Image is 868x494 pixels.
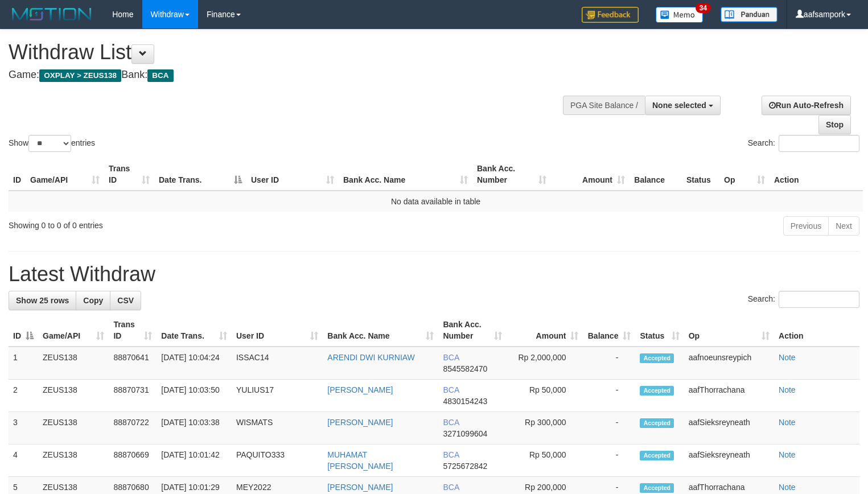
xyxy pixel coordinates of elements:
[684,444,774,477] td: aafSieksreyneath
[232,444,323,477] td: PAQUITO333
[443,483,459,492] span: BCA
[157,380,232,412] td: [DATE] 10:03:50
[443,385,459,394] span: BCA
[682,158,719,191] th: Status
[109,444,157,477] td: 88870669
[38,412,109,444] td: ZEUS138
[818,115,851,134] a: Stop
[748,135,859,152] label: Search:
[721,7,778,22] img: panduan.png
[640,451,674,460] span: Accepted
[9,191,863,212] td: No data available in table
[339,158,472,191] th: Bank Acc. Name: activate to sort column ascending
[39,69,121,82] span: OXPLAY > ZEUS138
[38,347,109,380] td: ZEUS138
[38,444,109,477] td: ZEUS138
[779,385,796,394] a: Note
[154,158,246,191] th: Date Trans.: activate to sort column descending
[640,353,674,363] span: Accepted
[443,429,487,438] span: Copy 3271099604 to clipboard
[652,101,706,110] span: None selected
[157,314,232,347] th: Date Trans.: activate to sort column ascending
[507,380,583,412] td: Rp 50,000
[443,353,459,362] span: BCA
[774,314,859,347] th: Action
[443,397,487,406] span: Copy 4830154243 to clipboard
[9,444,38,477] td: 4
[9,291,76,310] a: Show 25 rows
[104,158,154,191] th: Trans ID: activate to sort column ascending
[147,69,173,82] span: BCA
[779,450,796,459] a: Note
[507,412,583,444] td: Rp 300,000
[684,314,774,347] th: Op: activate to sort column ascending
[9,263,859,286] h1: Latest Withdraw
[9,69,567,81] h4: Game: Bank:
[507,347,583,380] td: Rp 2,000,000
[583,412,635,444] td: -
[9,380,38,412] td: 2
[583,314,635,347] th: Balance: activate to sort column ascending
[9,41,567,64] h1: Withdraw List
[779,353,796,362] a: Note
[443,418,459,427] span: BCA
[109,380,157,412] td: 88870731
[583,347,635,380] td: -
[779,135,859,152] input: Search:
[507,444,583,477] td: Rp 50,000
[38,380,109,412] td: ZEUS138
[232,380,323,412] td: YULIUS17
[640,418,674,428] span: Accepted
[696,3,711,13] span: 34
[9,6,95,23] img: MOTION_logo.png
[157,412,232,444] td: [DATE] 10:03:38
[762,96,851,115] a: Run Auto-Refresh
[783,216,829,236] a: Previous
[583,444,635,477] td: -
[232,314,323,347] th: User ID: activate to sort column ascending
[684,347,774,380] td: aafnoeunsreypich
[645,96,721,115] button: None selected
[26,158,104,191] th: Game/API: activate to sort column ascending
[507,314,583,347] th: Amount: activate to sort column ascending
[323,314,438,347] th: Bank Acc. Name: activate to sort column ascending
[770,158,863,191] th: Action
[684,412,774,444] td: aafSieksreyneath
[9,347,38,380] td: 1
[327,385,393,394] a: [PERSON_NAME]
[157,444,232,477] td: [DATE] 10:01:42
[9,412,38,444] td: 3
[684,380,774,412] td: aafThorrachana
[443,364,487,373] span: Copy 8545582470 to clipboard
[157,347,232,380] td: [DATE] 10:04:24
[246,158,339,191] th: User ID: activate to sort column ascending
[582,7,639,23] img: Feedback.jpg
[635,314,684,347] th: Status: activate to sort column ascending
[779,483,796,492] a: Note
[327,418,393,427] a: [PERSON_NAME]
[719,158,770,191] th: Op: activate to sort column ascending
[583,380,635,412] td: -
[438,314,506,347] th: Bank Acc. Number: activate to sort column ascending
[327,483,393,492] a: [PERSON_NAME]
[9,215,353,231] div: Showing 0 to 0 of 0 entries
[563,96,645,115] div: PGA Site Balance /
[232,347,323,380] td: ISSAC14
[640,386,674,396] span: Accepted
[828,216,859,236] a: Next
[472,158,551,191] th: Bank Acc. Number: activate to sort column ascending
[38,314,109,347] th: Game/API: activate to sort column ascending
[232,412,323,444] td: WISMATS
[9,135,95,152] label: Show entries
[109,412,157,444] td: 88870722
[443,462,487,471] span: Copy 5725672842 to clipboard
[630,158,682,191] th: Balance
[551,158,630,191] th: Amount: activate to sort column ascending
[76,291,110,310] a: Copy
[109,347,157,380] td: 88870641
[83,296,103,305] span: Copy
[779,291,859,308] input: Search:
[28,135,71,152] select: Showentries
[327,353,414,362] a: ARENDI DWI KURNIAW
[16,296,69,305] span: Show 25 rows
